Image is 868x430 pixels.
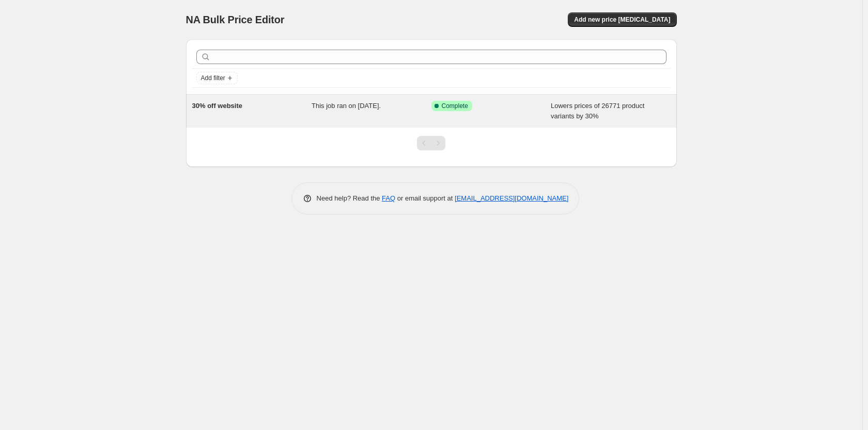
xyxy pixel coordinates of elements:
nav: Pagination [417,136,445,150]
span: Add filter [201,74,225,82]
span: 30% off website [192,102,243,110]
button: Add new price [MEDICAL_DATA] [568,12,676,27]
span: Need help? Read the [317,194,382,202]
span: Lowers prices of 26771 product variants by 30% [551,102,644,120]
span: Add new price [MEDICAL_DATA] [574,16,670,24]
a: [EMAIL_ADDRESS][DOMAIN_NAME] [455,194,568,202]
a: FAQ [382,194,395,202]
span: or email support at [395,194,455,202]
span: NA Bulk Price Editor [186,14,285,25]
button: Add filter [196,72,238,84]
span: Complete [442,102,468,110]
span: This job ran on [DATE]. [312,102,381,110]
